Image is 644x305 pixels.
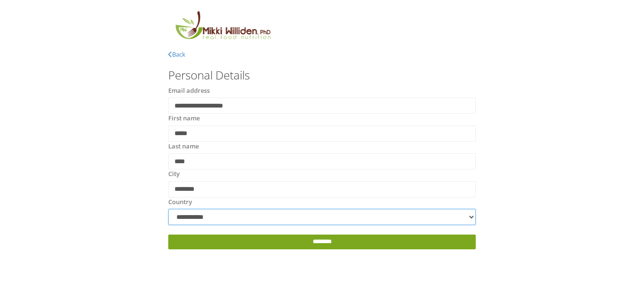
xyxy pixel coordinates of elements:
[168,142,199,151] label: Last name
[168,197,192,207] label: Country
[168,50,185,59] a: Back
[168,169,180,179] label: City
[168,69,476,81] h3: Personal Details
[168,86,210,96] label: Email address
[168,10,277,45] img: MikkiLogoMain.png
[168,114,200,123] label: First name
